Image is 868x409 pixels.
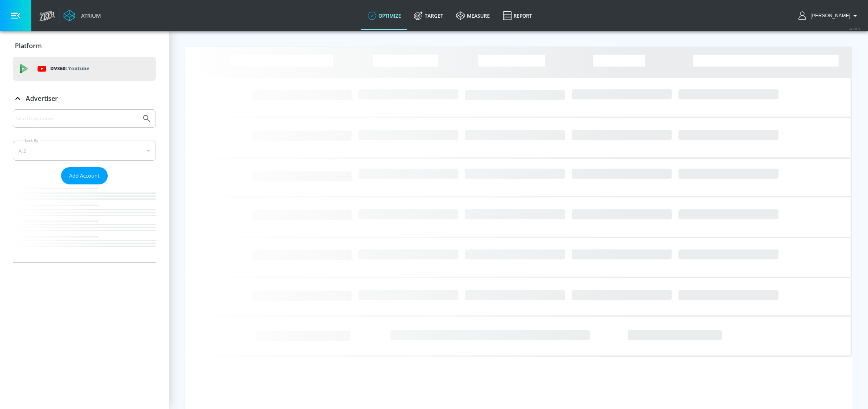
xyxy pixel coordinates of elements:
[15,41,42,50] p: Platform
[68,64,89,73] p: Youtube
[50,64,89,73] p: DV360:
[450,1,496,30] a: measure
[13,109,156,262] div: Advertiser
[407,1,450,30] a: Target
[13,184,156,262] nav: list of Advertiser
[63,10,101,22] a: Atrium
[16,113,138,124] input: Search by name
[13,35,156,57] div: Platform
[13,141,156,161] div: A-Z
[798,11,860,20] button: [PERSON_NAME]
[13,87,156,110] div: Advertiser
[361,1,407,30] a: optimize
[496,1,538,30] a: Report
[13,57,156,81] div: DV360: Youtube
[61,167,108,184] button: Add Account
[26,94,58,103] p: Advertiser
[69,171,100,180] span: Add Account
[807,13,850,18] span: login as: ashley.jan@zefr.com
[78,12,101,19] div: Atrium
[849,27,860,31] span: v 4.28.0
[23,138,40,143] label: Sort By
